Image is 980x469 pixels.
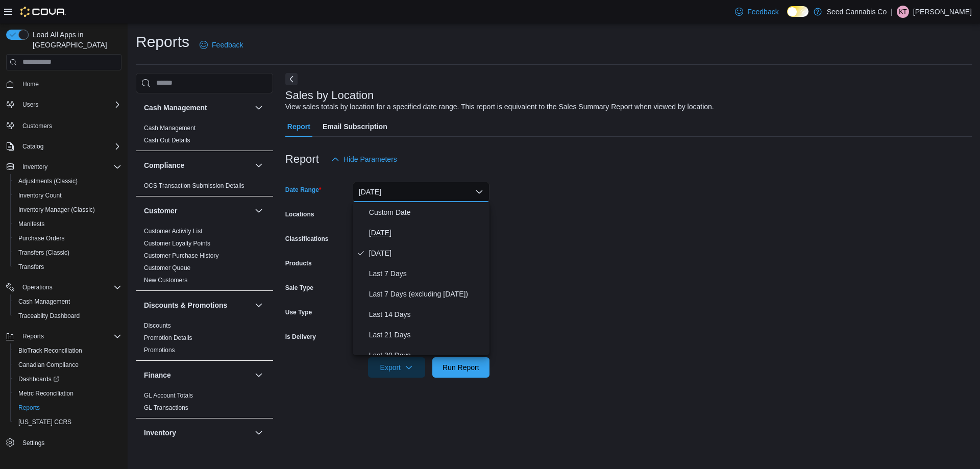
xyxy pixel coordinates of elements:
[18,263,44,271] span: Transfers
[144,300,227,310] h3: Discounts & Promotions
[22,142,43,151] span: Catalog
[14,359,83,371] a: Canadian Compliance
[144,264,190,271] a: Customer Queue
[144,252,219,259] a: Customer Purchase History
[14,189,66,202] a: Inventory Count
[18,98,121,111] span: Users
[285,284,313,292] label: Sale Type
[10,231,126,245] button: Purchase Orders
[18,161,121,173] span: Inventory
[10,401,126,415] button: Reports
[22,439,44,447] span: Settings
[747,7,778,17] span: Feedback
[18,361,79,369] span: Canadian Compliance
[136,180,273,196] div: Compliance
[144,277,187,284] a: New Customers
[10,415,126,429] button: [US_STATE] CCRS
[2,139,126,154] button: Catalog
[18,347,82,355] span: BioTrack Reconciliation
[285,235,329,243] label: Classifications
[731,2,782,22] a: Feedback
[10,245,126,260] button: Transfers (Classic)
[344,154,397,164] span: Hide Parameters
[29,30,121,50] span: Load All Apps in [GEOGRAPHIC_DATA]
[891,6,893,18] p: |
[14,373,121,385] span: Dashboards
[144,392,193,399] a: GL Account Totals
[18,120,56,132] a: Customers
[18,191,62,200] span: Inventory Count
[144,300,251,310] button: Discounts & Promotions
[18,330,48,342] button: Reports
[14,232,69,244] a: Purchase Orders
[18,437,48,449] a: Settings
[144,137,190,144] a: Cash Out Details
[10,188,126,203] button: Inventory Count
[144,322,171,330] span: Discounts
[443,362,479,373] span: Run Report
[18,281,121,293] span: Operations
[369,308,485,320] span: Last 14 Days
[18,312,80,320] span: Traceabilty Dashboard
[144,182,244,190] span: OCS Transaction Submission Details
[18,418,71,426] span: [US_STATE] CCRS
[2,97,126,112] button: Users
[14,204,121,216] span: Inventory Manager (Classic)
[144,206,251,216] button: Customer
[195,35,247,55] a: Feedback
[18,140,121,153] span: Catalog
[144,428,251,438] button: Inventory
[253,369,265,381] button: Finance
[353,182,489,202] button: [DATE]
[212,40,243,50] span: Feedback
[14,344,121,357] span: BioTrack Reconciliation
[144,125,195,132] a: Cash Management
[432,357,489,378] button: Run Report
[285,153,319,165] h3: Report
[18,249,69,257] span: Transfers (Classic)
[369,329,485,341] span: Last 21 Days
[2,280,126,294] button: Operations
[144,160,251,170] button: Compliance
[14,218,121,230] span: Manifests
[144,240,210,247] a: Customer Loyalty Points
[136,389,273,418] div: Finance
[144,182,244,189] a: OCS Transaction Submission Details
[144,239,210,248] span: Customer Loyalty Points
[14,189,121,202] span: Inventory Count
[10,260,126,274] button: Transfers
[144,103,207,113] h3: Cash Management
[253,102,265,114] button: Cash Management
[14,232,121,244] span: Purchase Orders
[14,402,121,414] span: Reports
[18,206,95,214] span: Inventory Manager (Classic)
[22,283,53,291] span: Operations
[144,391,193,400] span: GL Account Totals
[144,428,176,438] h3: Inventory
[136,122,273,151] div: Cash Management
[144,370,251,380] button: Finance
[18,220,44,228] span: Manifests
[18,436,121,449] span: Settings
[10,203,126,217] button: Inventory Manager (Classic)
[369,206,485,218] span: Custom Date
[10,309,126,323] button: Traceabilty Dashboard
[253,205,265,217] button: Customer
[144,124,195,132] span: Cash Management
[14,261,121,273] span: Transfers
[10,358,126,372] button: Canadian Compliance
[144,334,192,342] span: Promotion Details
[285,308,312,316] label: Use Type
[14,416,76,428] a: [US_STATE] CCRS
[14,175,121,187] span: Adjustments (Classic)
[18,177,78,185] span: Adjustments (Classic)
[287,116,310,137] span: Report
[144,136,190,144] span: Cash Out Details
[369,247,485,259] span: [DATE]
[369,349,485,361] span: Last 30 Days
[14,402,44,414] a: Reports
[253,427,265,439] button: Inventory
[18,389,73,398] span: Metrc Reconciliation
[144,347,175,354] a: Promotions
[136,32,189,52] h1: Reports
